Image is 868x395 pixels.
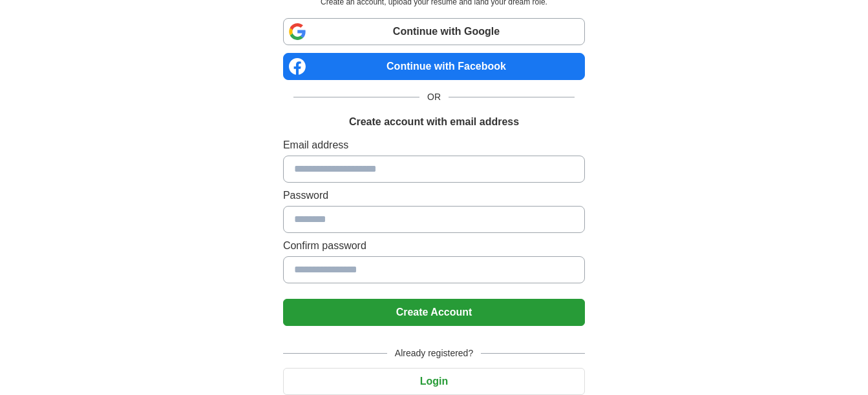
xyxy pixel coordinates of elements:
[387,347,481,360] span: Already registered?
[349,114,519,130] h1: Create account with email address
[283,53,585,80] a: Continue with Facebook
[419,90,449,104] span: OR
[283,137,585,153] label: Email address
[283,238,585,254] label: Confirm password
[283,188,585,203] label: Password
[283,376,585,387] a: Login
[283,299,585,326] button: Create Account
[283,368,585,395] button: Login
[283,18,585,45] a: Continue with Google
